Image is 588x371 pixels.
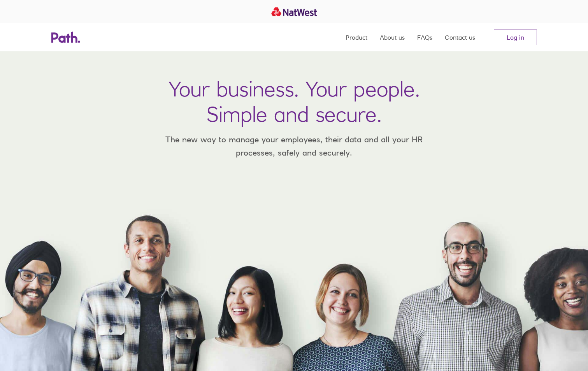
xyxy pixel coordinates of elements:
[154,133,434,159] p: The new way to manage your employees, their data and all your HR processes, safely and securely.
[346,23,367,51] a: Product
[494,30,537,45] a: Log in
[445,23,475,51] a: Contact us
[169,76,420,127] h1: Your business. Your people. Simple and secure.
[380,23,405,51] a: About us
[417,23,432,51] a: FAQs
